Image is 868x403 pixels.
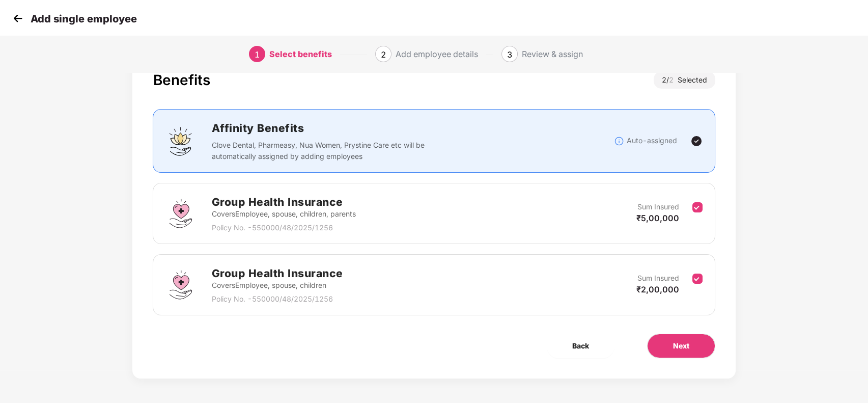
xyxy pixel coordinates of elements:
[614,136,624,146] img: svg+xml;base64,PHN2ZyBpZD0iSW5mb18tXzMyeDMyIiBkYXRhLW5hbWU9IkluZm8gLSAzMngzMiIgeG1sbnM9Imh0dHA6Ly...
[165,126,196,156] img: svg+xml;base64,PHN2ZyBpZD0iQWZmaW5pdHlfQmVuZWZpdHMiIGRhdGEtbmFtZT0iQWZmaW5pdHkgQmVuZWZpdHMiIHhtbG...
[211,222,355,233] p: Policy No. - 550000/48/2025/1256
[153,71,210,89] div: Benefits
[627,135,677,146] p: Auto-assigned
[211,120,577,137] h2: Affinity Benefits
[547,334,614,358] button: Back
[507,49,512,60] span: 3
[690,135,703,147] img: svg+xml;base64,PHN2ZyBpZD0iVGljay0yNHgyNCIgeG1sbnM9Imh0dHA6Ly93d3cudzMub3JnLzIwMDAvc3ZnIiB3aWR0aD...
[165,198,196,229] img: svg+xml;base64,PHN2ZyBpZD0iR3JvdXBfSGVhbHRoX0luc3VyYW5jZSIgZGF0YS1uYW1lPSJHcm91cCBIZWFsdGggSW5zdX...
[396,46,478,62] div: Add employee details
[636,284,679,294] span: ₹2,00,000
[255,49,260,60] span: 1
[381,49,386,60] span: 2
[522,46,583,62] div: Review & assign
[165,270,196,300] img: svg+xml;base64,PHN2ZyBpZD0iR3JvdXBfSGVhbHRoX0luc3VyYW5jZSIgZGF0YS1uYW1lPSJHcm91cCBIZWFsdGggSW5zdX...
[211,194,355,210] h2: Group Health Insurance
[647,334,715,358] button: Next
[211,280,343,291] p: Covers Employee, spouse, children
[637,201,679,212] p: Sum Insured
[10,11,25,26] img: svg+xml;base64,PHN2ZyB4bWxucz0iaHR0cDovL3d3dy53My5vcmcvMjAwMC9zdmciIHdpZHRoPSIzMCIgaGVpZ2h0PSIzMC...
[211,293,343,305] p: Policy No. - 550000/48/2025/1256
[211,140,431,162] p: Clove Dental, Pharmeasy, Nua Women, Prystine Care etc will be automatically assigned by adding em...
[211,265,343,282] h2: Group Health Insurance
[636,213,679,223] span: ₹5,00,000
[269,46,332,62] div: Select benefits
[673,340,689,352] span: Next
[31,13,137,25] p: Add single employee
[572,340,589,352] span: Back
[654,71,715,89] div: 2 / Selected
[669,75,678,84] span: 2
[211,208,355,220] p: Covers Employee, spouse, children, parents
[637,273,679,284] p: Sum Insured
